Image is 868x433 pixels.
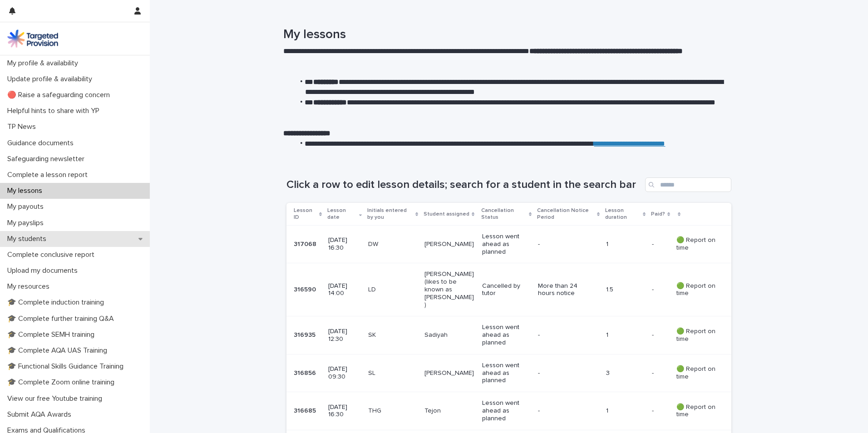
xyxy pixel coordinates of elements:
p: 316935 [294,330,317,339]
p: - [652,239,656,248]
p: - [652,330,656,339]
p: More than 24 hours notice [538,282,588,298]
p: SL [368,369,417,377]
tr: 316935316935 [DATE] 12:30SKSadiyahLesson went ahead as planned-1-- 🟢 Report on time [286,316,731,354]
p: 🟢 Report on time [676,236,717,252]
p: Helpful hints to share with YP [4,107,107,115]
tr: 316590316590 [DATE] 14:00LD[PERSON_NAME] (likes to be known as [PERSON_NAME])Cancelled by tutorMo... [286,263,731,316]
p: Complete conclusive report [4,251,102,259]
p: - [538,331,588,339]
p: - [652,368,656,377]
p: - [538,369,588,377]
p: 3 [606,369,645,377]
p: 🎓 Complete further training Q&A [4,315,121,323]
p: My payslips [4,219,51,227]
p: 🟢 Report on time [676,282,717,298]
p: 🎓 Complete induction training [4,298,111,307]
p: Upload my documents [4,266,85,275]
tr: 316856316856 [DATE] 09:30SL[PERSON_NAME]Lesson went ahead as planned-3-- 🟢 Report on time [286,354,731,392]
p: My lessons [4,187,49,195]
h1: My lessons [283,27,728,43]
p: 🎓 Functional Skills Guidance Training [4,362,131,371]
p: Paid? [651,209,665,219]
p: [PERSON_NAME] [424,369,475,377]
p: 1.5 [606,286,645,294]
p: Tejon [424,407,475,415]
tr: 316685316685 [DATE] 16:30THGTejonLesson went ahead as planned-1-- 🟢 Report on time [286,392,731,430]
p: 🎓 Complete Zoom online training [4,378,122,387]
p: Initials entered by you [367,206,413,222]
p: My profile & availability [4,59,85,68]
p: Lesson date [327,206,357,222]
p: 1 [606,407,645,415]
p: 316590 [294,284,318,294]
p: 🎓 Complete AQA UAS Training [4,346,114,355]
img: M5nRWzHhSzIhMunXDL62 [7,30,58,48]
p: 🟢 Report on time [676,403,717,419]
p: Submit AQA Awards [4,410,79,419]
p: [PERSON_NAME] (likes to be known as [PERSON_NAME]) [424,271,475,309]
tr: 317068317068 [DATE] 16:30DW[PERSON_NAME]Lesson went ahead as planned-1-- 🟢 Report on time [286,226,731,263]
p: - [538,407,588,415]
p: Cancelled by tutor [482,282,531,298]
p: 🟢 Report on time [676,365,717,381]
p: 🟢 Report on time [676,328,717,343]
p: Lesson went ahead as planned [482,362,531,384]
p: 316685 [294,405,318,415]
p: View our free Youtube training [4,394,109,403]
p: My resources [4,282,57,291]
p: THG [368,407,417,415]
p: [DATE] 14:00 [328,282,361,298]
p: [DATE] 09:30 [328,365,361,381]
p: My payouts [4,202,51,211]
p: Lesson went ahead as planned [482,399,531,422]
p: Safeguarding newsletter [4,155,92,163]
p: Lesson went ahead as planned [482,233,531,256]
p: [DATE] 12:30 [328,328,361,343]
p: My students [4,235,54,243]
p: TP News [4,123,43,131]
h1: Click a row to edit lesson details; search for a student in the search bar [286,178,641,192]
p: SK [368,331,417,339]
p: Cancellation Status [481,206,527,222]
p: 1 [606,331,645,339]
p: - [652,284,656,294]
input: Search [645,177,731,192]
p: Lesson duration [605,206,640,222]
p: Cancellation Notice Period [537,206,595,222]
p: Guidance documents [4,139,81,148]
p: [DATE] 16:30 [328,236,361,252]
p: 1 [606,241,645,248]
p: 🎓 Complete SEMH training [4,330,102,339]
p: LD [368,286,417,294]
p: DW [368,241,417,248]
p: Sadiyah [424,331,475,339]
p: 317068 [294,239,318,248]
p: 316856 [294,368,318,377]
p: - [538,241,588,248]
p: Lesson ID [294,206,317,222]
p: Update profile & availability [4,75,99,84]
p: - [652,405,656,415]
p: Lesson went ahead as planned [482,324,531,346]
p: Complete a lesson report [4,171,95,179]
p: Student assigned [424,209,469,219]
p: [DATE] 16:30 [328,403,361,419]
p: [PERSON_NAME] [424,241,475,248]
p: 🔴 Raise a safeguarding concern [4,91,117,99]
